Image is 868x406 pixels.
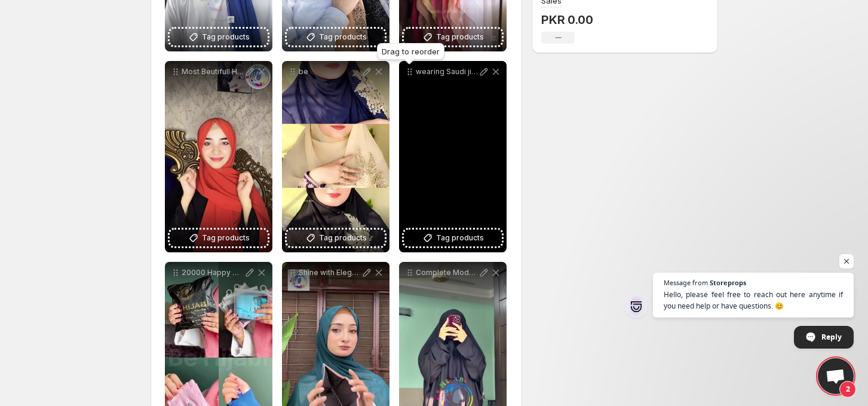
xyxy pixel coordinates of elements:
button: Tag products [170,29,268,45]
button: Tag products [404,29,502,45]
span: Tag products [202,232,250,244]
p: Shine with Elegance Mirror Work Turkish Hijab [299,268,361,277]
span: Tag products [202,31,250,43]
span: Storeprops [710,279,746,286]
p: PKR 0.00 [541,13,593,27]
span: 2 [839,381,856,398]
p: Most Beutifull Hijab From behijabipakistan Party Wear Or Wedding Wear K Liye Best IRecommended 10... [182,67,244,77]
span: Hello, please feel free to reach out here anytime if you need help or have questions. 😊 [664,289,843,312]
p: be [299,67,361,77]
p: 20000 Happy Customers High-Quality Arm Sleeves Perfect for everyday wear Soft breathable Stylish ... [182,268,244,277]
span: Tag products [319,31,367,43]
button: Tag products [287,230,385,246]
div: wearing Saudi jilbab from beTag products [399,61,507,252]
div: beTag products [282,61,389,252]
span: Tag products [319,232,367,244]
button: Tag products [404,230,502,246]
span: Tag products [436,232,484,244]
p: Complete Modesty in One Elegant Set [416,268,478,277]
p: wearing Saudi jilbab from be [416,67,478,77]
div: Most Beutifull Hijab From behijabipakistan Party Wear Or Wedding Wear K Liye Best IRecommended 10... [165,61,272,252]
span: Tag products [436,31,484,43]
div: Open chat [818,358,854,394]
button: Tag products [170,230,268,246]
button: Tag products [287,29,385,45]
span: Message from [664,279,708,286]
span: Reply [821,326,842,347]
